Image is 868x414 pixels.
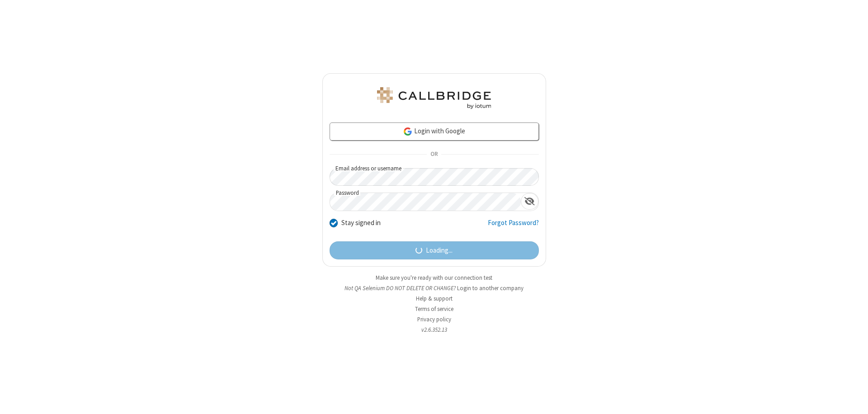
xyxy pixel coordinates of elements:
li: Not QA Selenium DO NOT DELETE OR CHANGE? [322,284,546,292]
img: google-icon.png [403,127,413,136]
div: Show password [521,193,538,210]
img: QA Selenium DO NOT DELETE OR CHANGE [375,87,493,109]
button: Login to another company [457,284,524,292]
label: Stay signed in [341,218,381,228]
span: OR [427,148,441,161]
a: Privacy policy [417,315,451,323]
a: Login with Google [330,122,539,141]
a: Make sure you're ready with our connection test [376,274,492,282]
button: Loading... [330,241,539,259]
a: Forgot Password? [488,218,539,235]
li: v2.6.352.13 [322,325,546,334]
input: Email address or username [330,168,539,186]
a: Help & support [416,295,453,302]
span: Loading... [426,245,453,256]
input: Password [330,193,521,211]
a: Terms of service [415,305,453,313]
